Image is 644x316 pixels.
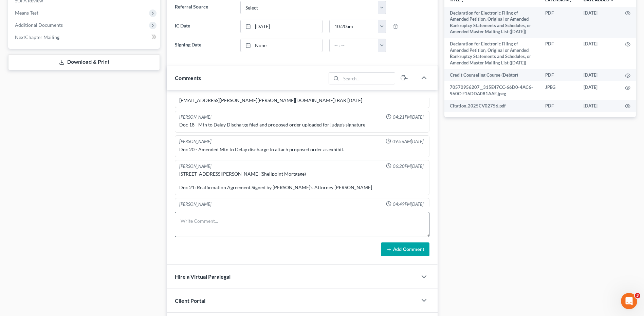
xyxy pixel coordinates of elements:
span: Client Portal [175,297,205,304]
input: -- : -- [330,20,378,33]
span: 04:21PM[DATE] [393,114,424,120]
span: 09:56AM[DATE] [392,138,424,145]
iframe: Intercom live chat [621,293,637,309]
td: [DATE] [578,81,620,100]
label: Referral Source [171,1,237,14]
td: 70570956207__315E47CC-66D0-4AC6-960C-F16DDA081AAE.jpeg [444,81,540,100]
div: [PERSON_NAME] [179,201,211,208]
span: 3 [635,293,640,298]
div: [STREET_ADDRESS][PERSON_NAME] (Shellpoint Mortgage) Doc 21: Reaffirmation Agreement Signed by [PE... [179,171,425,191]
td: JPEG [540,81,578,100]
span: NextChapter Mailing [15,34,59,40]
td: PDF [540,7,578,38]
div: [PERSON_NAME] [179,138,211,145]
span: Hire a Virtual Paralegal [175,273,231,280]
td: PDF [540,100,578,112]
div: Doc 20 - Amended Mtn to Delay discharge to attach proposed order as exhibit. [179,146,425,153]
td: [DATE] [578,38,620,69]
input: -- : -- [330,39,378,52]
td: Citation_2025CV02756.pdf [444,100,540,112]
a: [DATE] [241,20,322,33]
td: Declaration for Electronic Filing of Amended Petition, Original or Amended Bankruptcy Statements ... [444,38,540,69]
div: [PERSON_NAME] [179,114,211,120]
td: [DATE] [578,69,620,81]
td: [DATE] [578,7,620,38]
div: [PERSON_NAME] [179,163,211,170]
span: Additional Documents [15,22,63,28]
td: PDF [540,38,578,69]
td: PDF [540,69,578,81]
td: Declaration for Electronic Filing of Amended Petition, Original or Amended Bankruptcy Statements ... [444,7,540,38]
label: IC Date [171,20,237,33]
td: Credit Counseling Course (Debtor) [444,69,540,81]
input: Search... [341,73,395,84]
a: Download & Print [8,54,160,70]
a: None [241,39,322,52]
a: NextChapter Mailing [10,31,160,43]
label: Signing Date [171,39,237,52]
button: Add Comment [381,242,429,257]
span: Means Test [15,10,38,16]
span: 04:49PM[DATE] [393,201,424,208]
span: 06:20PM[DATE] [393,163,424,170]
td: [DATE] [578,100,620,112]
div: Doc 18 - Mtn to Delay Discharge filed and proposed order uploaded for judge's signature [179,121,425,128]
span: Comments [175,75,201,81]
